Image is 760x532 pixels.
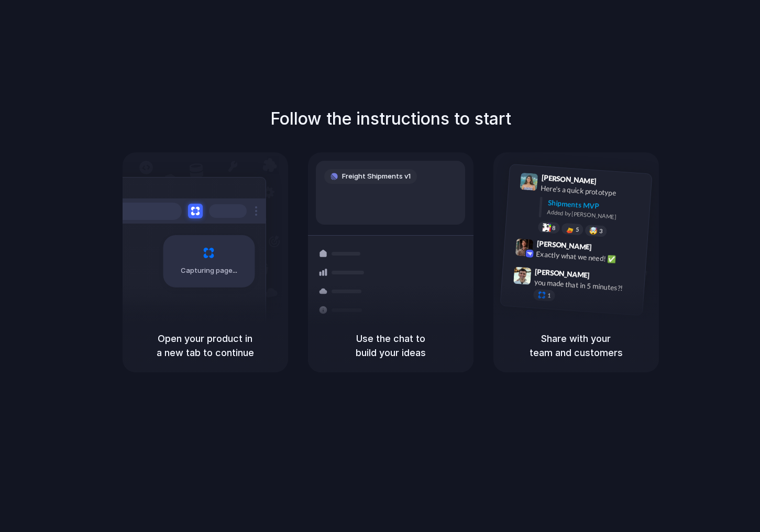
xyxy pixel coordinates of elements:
span: [PERSON_NAME] [534,266,590,281]
span: 8 [552,225,555,231]
span: 9:41 AM [599,177,621,190]
span: 3 [599,228,602,234]
h5: Open your product in a new tab to continue [135,331,276,360]
h5: Share with your team and customers [506,331,646,360]
div: Shipments MVP [547,197,644,215]
span: 5 [575,227,579,232]
div: you made that in 5 minutes?! [534,276,638,294]
div: Here's a quick prototype [540,183,645,201]
span: [PERSON_NAME] [536,238,592,253]
span: Freight Shipments v1 [342,171,411,182]
span: 1 [547,293,550,298]
span: 9:47 AM [593,271,614,283]
span: Capturing page [181,265,239,276]
h5: Use the chat to build your ideas [321,331,461,360]
span: [PERSON_NAME] [541,172,597,187]
span: 9:42 AM [594,243,616,256]
div: Added by [PERSON_NAME] [547,208,643,223]
div: Exactly what we need! ✅ [536,249,641,267]
h1: Follow the instructions to start [270,106,511,131]
div: 🤯 [589,227,598,235]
